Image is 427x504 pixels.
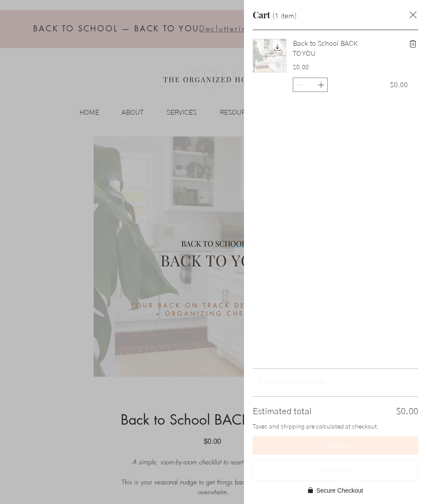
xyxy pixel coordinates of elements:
[396,405,418,418] span: $0.00
[316,486,363,495] span: Secure Checkout
[321,465,350,475] span: View Cart
[253,9,270,21] h2: Cart
[253,460,418,480] button: View Cart
[253,378,418,387] button: Enter a promo code
[293,78,306,92] button: Decrement
[253,405,396,418] h3: Estimated total
[253,436,418,455] button: Checkout
[390,80,408,90] div: $0.00
[306,78,314,92] input: Choose quantity
[272,11,297,21] span: (1 item)
[408,39,418,51] button: remove Back to School BACK TO YOU from the cart
[253,423,418,432] span: Taxes and shipping are calculated at checkout.
[293,78,328,93] fieldset: Quantity
[265,378,326,387] span: Enter a promo code
[315,78,327,92] button: Increment
[408,9,418,21] button: Close cart
[253,39,286,72] img: Back to School BACK TO YOU
[293,39,366,58] a: Back to School BACK TO YOU
[321,442,350,449] span: Checkout
[293,64,309,72] span: $0.00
